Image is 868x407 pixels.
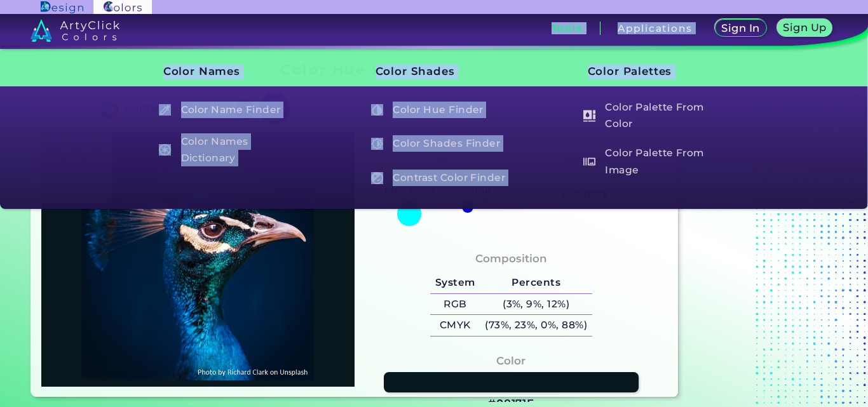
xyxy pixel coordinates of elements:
[724,23,758,33] h5: Sign In
[576,98,726,134] a: Color Palette From Color
[159,144,171,156] img: icon_color_names_dictionary_white.svg
[152,132,302,168] a: Color Names Dictionary
[578,98,726,134] h5: Color Palette From Color
[364,166,514,190] a: Contrast Color Finder
[552,23,583,33] h3: Tools
[475,250,547,268] h4: Composition
[430,315,480,336] h5: CMYK
[153,132,301,168] h5: Color Names Dictionary
[430,272,480,293] h5: System
[152,98,302,122] a: Color Name Finder
[159,104,171,116] img: icon_color_name_finder_white.svg
[371,172,383,184] img: icon_color_contrast_white.svg
[142,56,302,88] h3: Color Names
[578,143,726,180] h5: Color Palette From Image
[785,23,825,32] h5: Sign Up
[480,294,592,315] h5: (3%, 9%, 12%)
[496,352,526,370] h4: Color
[583,156,595,168] img: icon_palette_from_image_white.svg
[371,104,383,116] img: icon_color_hue_white.svg
[48,138,348,380] img: img_pavlin.jpg
[683,57,842,402] iframe: Advertisement
[430,294,480,315] h5: RGB
[364,132,514,156] a: Color Shades Finder
[365,98,513,122] h5: Color Hue Finder
[780,20,830,36] a: Sign Up
[41,1,83,13] img: ArtyClick Design logo
[717,20,764,36] a: Sign In
[365,132,513,156] h5: Color Shades Finder
[371,138,383,150] img: icon_color_shades_white.svg
[576,143,726,180] a: Color Palette From Image
[354,56,514,88] h3: Color Shades
[480,315,592,336] h5: (73%, 23%, 0%, 88%)
[566,56,726,88] h3: Color Palettes
[583,110,595,122] img: icon_col_pal_col_white.svg
[618,23,692,33] h3: Applications
[480,272,592,293] h5: Percents
[153,98,301,122] h5: Color Name Finder
[364,98,514,122] a: Color Hue Finder
[365,166,513,190] h5: Contrast Color Finder
[31,19,120,42] img: logo_artyclick_colors_white.svg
